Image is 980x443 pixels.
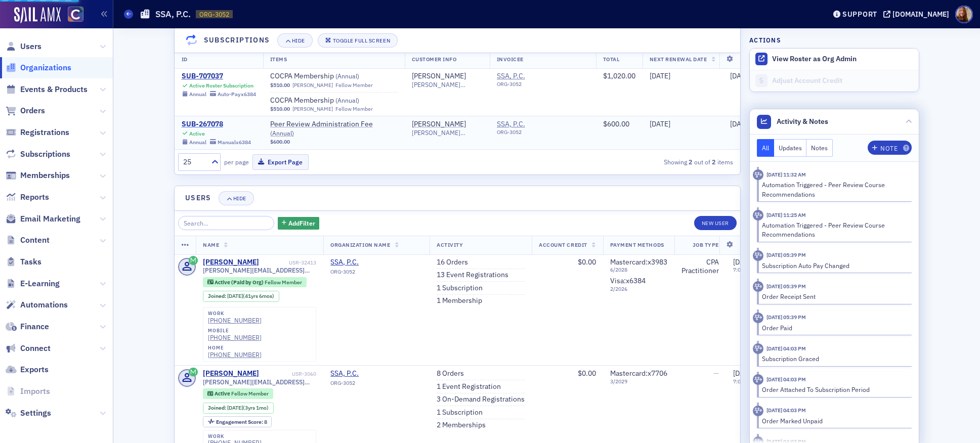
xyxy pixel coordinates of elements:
[207,390,269,397] a: Active Fellow Member
[208,328,262,334] div: mobile
[766,314,806,321] time: 5/15/2025 05:39 PM
[208,334,262,341] div: [PHONE_NUMBER]
[437,408,483,417] a: 1 Subscription
[20,343,51,354] span: Connect
[270,96,398,105] a: COCPA Membership (Annual)
[555,157,733,166] div: Showing out of items
[335,106,373,112] div: Fellow Member
[231,390,269,397] span: Fellow Member
[762,180,905,199] div: Automation Triggered - Peer Review Course Recommendations
[772,76,914,85] div: Adjust Account Credit
[610,241,664,248] span: Payment Methods
[330,258,422,267] a: SSA, P.C.
[412,56,457,63] span: Customer Info
[270,96,398,105] span: COCPA Membership
[270,120,398,138] a: Peer Review Administration Fee (Annual)
[288,218,315,228] span: Add Filter
[578,369,596,378] span: $0.00
[208,293,227,299] span: Joined :
[766,345,806,352] time: 5/15/2025 04:03 PM
[713,369,719,378] span: —
[437,271,508,280] a: 13 Event Registrations
[20,408,51,419] span: Settings
[261,259,317,266] div: USR-32413
[610,286,667,292] span: 2 / 2026
[497,120,589,139] span: SSA, P.C.
[182,120,251,129] a: SUB-267078
[227,404,243,411] span: [DATE]
[20,192,49,203] span: Reports
[270,72,398,81] a: COCPA Membership (Annual)
[681,258,719,276] div: CPA Practitioner
[772,55,857,64] button: View Roster as Org Admin
[20,62,71,73] span: Organizations
[497,56,524,63] span: Invoicee
[578,257,596,267] span: $0.00
[753,169,763,180] div: Activity
[766,407,806,414] time: 5/15/2025 04:03 PM
[437,284,483,293] a: 1 Subscription
[6,149,70,160] a: Subscriptions
[208,405,227,411] span: Joined :
[6,364,49,375] a: Exports
[412,120,466,129] a: [PERSON_NAME]
[6,213,80,225] a: Email Marketing
[497,72,589,81] a: SSA, P.C.
[208,351,262,359] a: [PHONE_NUMBER]
[330,369,422,378] a: SSA, P.C.
[603,119,629,128] span: $600.00
[842,10,877,19] div: Support
[762,416,905,425] div: Order Marked Unpaid
[219,191,254,205] button: Hide
[6,41,41,52] a: Users
[753,313,763,323] div: Activity
[766,283,806,290] time: 5/15/2025 05:39 PM
[730,119,751,128] span: [DATE]
[203,378,316,386] span: [PERSON_NAME][EMAIL_ADDRESS][DOMAIN_NAME]
[20,127,69,138] span: Registrations
[199,10,229,19] span: ORG-3052
[330,269,422,279] div: ORG-3052
[733,378,753,385] time: 7:00 AM
[497,120,589,129] span: SSA, P.C.
[182,72,256,81] div: SUB-707037
[208,433,262,439] div: work
[610,276,646,285] span: Visa : x6384
[437,395,525,404] a: 3 On-Demand Registrations
[208,311,262,317] div: work
[762,323,905,332] div: Order Paid
[777,116,828,127] span: Activity & Notes
[762,385,905,394] div: Order Attached To Subscription Period
[437,369,464,378] a: 8 Orders
[14,7,61,23] img: SailAMX
[762,292,905,301] div: Order Receipt Sent
[766,376,806,383] time: 5/15/2025 04:03 PM
[20,105,45,116] span: Orders
[330,380,422,390] div: ORG-3052
[292,38,305,43] div: Hide
[203,369,259,378] a: [PERSON_NAME]
[650,119,670,128] span: [DATE]
[335,82,373,88] div: Fellow Member
[185,193,211,203] h4: Users
[610,369,667,378] span: Mastercard : x7706
[710,157,717,166] strong: 2
[6,62,71,73] a: Organizations
[806,139,833,157] button: Notes
[203,258,259,267] div: [PERSON_NAME]
[766,211,806,218] time: 7/25/2025 11:25 AM
[335,72,359,80] span: ( Annual )
[412,81,483,88] span: [PERSON_NAME][EMAIL_ADDRESS][DOMAIN_NAME]
[774,139,807,157] button: Updates
[178,216,275,230] input: Search…
[650,56,707,63] span: Next Renewal Date
[883,11,953,18] button: [DOMAIN_NAME]
[216,419,267,425] div: 8
[20,84,88,95] span: Events & Products
[603,71,635,80] span: $1,020.00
